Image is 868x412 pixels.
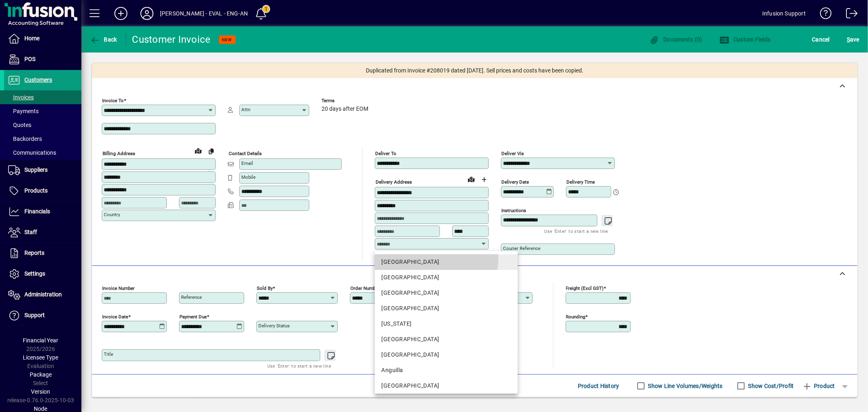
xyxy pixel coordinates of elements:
[575,379,623,393] button: Product History
[4,181,81,201] a: Products
[102,285,135,291] mat-label: Invoice number
[544,226,608,236] mat-hint: Use 'Enter' to start a new line
[205,145,218,158] button: Copy to Delivery address
[4,104,81,118] a: Payments
[350,285,380,291] mat-label: Order number
[104,351,113,357] mat-label: Title
[160,7,248,20] div: [PERSON_NAME] - EVAL - ENG-AN
[4,160,81,180] a: Suppliers
[847,36,850,43] span: S
[241,107,250,112] mat-label: Attn
[4,49,81,70] a: POS
[23,354,59,361] span: Licensee Type
[381,335,511,344] div: [GEOGRAPHIC_DATA]
[503,245,540,251] mat-label: Courier Reference
[4,285,81,305] a: Administration
[24,187,48,194] span: Products
[375,270,518,285] mat-option: Afghanistan
[4,264,81,284] a: Settings
[381,258,511,266] div: [GEOGRAPHIC_DATA]
[34,405,48,412] span: Node
[181,294,202,300] mat-label: Reference
[566,314,586,320] mat-label: Rounding
[375,285,518,301] mat-option: Albania
[258,323,290,329] mat-label: Delivery status
[812,33,830,46] span: Cancel
[366,66,584,75] span: Duplicated from Invoice #208019 dated [DATE]. Sell prices and costs have been copied.
[375,301,518,316] mat-option: Algeria
[578,379,619,392] span: Product History
[375,363,518,378] mat-option: Anguilla
[241,160,253,166] mat-label: Email
[381,304,511,313] div: [GEOGRAPHIC_DATA]
[4,146,81,160] a: Communications
[24,35,39,42] span: Home
[501,208,526,213] mat-label: Instructions
[381,273,511,282] div: [GEOGRAPHIC_DATA]
[267,361,331,370] mat-hint: Use 'Enter' to start a new line
[762,7,806,20] div: Infusion Support
[24,291,62,298] span: Administration
[8,108,39,114] span: Payments
[375,254,518,270] mat-option: New Zealand
[81,32,126,47] app-page-header-button: Back
[24,77,52,83] span: Customers
[4,222,81,243] a: Staff
[23,337,59,344] span: Financial Year
[478,173,491,186] button: Choose address
[257,285,273,291] mat-label: Sold by
[321,98,370,103] span: Terms
[24,250,44,256] span: Reports
[241,174,256,180] mat-label: Mobile
[501,151,524,156] mat-label: Deliver via
[24,229,37,235] span: Staff
[179,314,207,320] mat-label: Payment due
[8,136,42,142] span: Backorders
[4,305,81,326] a: Support
[375,378,518,394] mat-option: Antarctica
[24,56,35,62] span: POS
[802,379,835,392] span: Product
[647,32,704,47] button: Documents (0)
[465,173,478,186] a: View on map
[4,132,81,146] a: Backorders
[847,33,859,46] span: ave
[24,270,45,277] span: Settings
[375,347,518,363] mat-option: Angola
[102,314,128,320] mat-label: Invoice date
[90,36,117,43] span: Back
[192,144,205,157] a: View on map
[566,179,595,185] mat-label: Delivery time
[747,382,794,390] label: Show Cost/Profit
[132,33,211,46] div: Customer Invoice
[840,2,858,28] a: Logout
[810,32,832,47] button: Cancel
[321,106,368,112] span: 20 days after EOM
[501,179,529,185] mat-label: Delivery date
[4,90,81,104] a: Invoices
[31,388,50,395] span: Version
[381,289,511,297] div: [GEOGRAPHIC_DATA]
[4,28,81,49] a: Home
[88,32,119,47] button: Back
[814,2,832,28] a: Knowledge Base
[798,379,839,393] button: Product
[24,312,45,318] span: Support
[566,285,604,291] mat-label: Freight (excl GST)
[381,366,511,375] div: Anguilla
[381,351,511,359] div: [GEOGRAPHIC_DATA]
[4,202,81,222] a: Financials
[4,118,81,132] a: Quotes
[30,371,52,378] span: Package
[375,332,518,347] mat-option: Andorra
[4,243,81,263] a: Reports
[381,381,511,390] div: [GEOGRAPHIC_DATA]
[375,316,518,332] mat-option: American Samoa
[649,36,702,43] span: Documents (0)
[717,32,773,47] button: Custom Fields
[719,36,771,43] span: Custom Fields
[845,32,861,47] button: Save
[108,6,134,21] button: Add
[24,167,48,173] span: Suppliers
[134,6,160,21] button: Profile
